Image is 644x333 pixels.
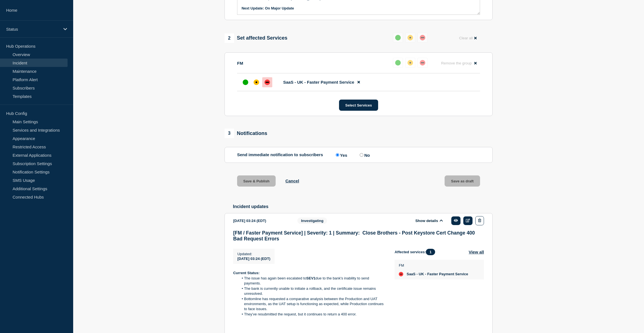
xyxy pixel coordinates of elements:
[254,79,259,85] div: affected
[264,79,270,85] div: down
[399,272,403,276] div: down
[237,152,480,158] div: Send immediate notification to subscribers
[233,204,493,209] h2: Incident updates
[243,79,248,85] div: up
[242,6,294,10] strong: Next Update: On Major Update
[405,33,415,43] button: affected
[399,263,468,267] p: FM
[225,129,234,138] span: 3
[233,271,260,275] strong: Current Status:
[239,312,386,317] li: They’ve resubmitted the request, but it continues to return a 400 error.
[407,60,413,66] div: affected
[395,60,401,66] div: up
[418,33,428,43] button: down
[445,175,480,187] button: Save as draft
[358,152,370,158] label: No
[306,276,316,280] strong: SEV1
[438,58,480,69] button: Remove the group
[420,35,425,40] div: down
[233,216,289,225] div: [DATE] 03:24 (EDT)
[334,152,347,158] label: Yes
[237,152,323,158] p: Send immediate notification to subscribers
[418,58,428,68] button: down
[407,272,468,276] span: SaaS - UK - Faster Payment Service
[6,27,60,32] p: Status
[420,60,425,66] div: down
[237,175,276,187] button: Save & Publish
[237,257,270,261] span: [DATE] 03:24 (EDT)
[393,58,403,68] button: up
[239,286,386,296] li: The bank is currently unable to initiate a rollback, and the certificate issue remains unresolved.
[285,178,299,183] button: Cancel
[237,61,243,66] p: FM
[395,35,401,40] div: up
[441,61,472,65] span: Remove the group
[336,153,339,157] input: Yes
[233,230,484,242] h3: [FM / Faster Payment Service] | Severity: 1 | Summary: Close Brothers - Post Keystore Cert Change...
[414,218,444,223] button: Show details
[225,33,234,43] span: 2
[239,296,386,312] li: Bottomline has requested a comparative analysis between the Production and UAT environments, as t...
[237,252,270,256] p: Updated :
[395,249,438,255] span: Affected services:
[426,249,435,255] span: 1
[283,80,354,85] span: SaaS - UK - Faster Payment Service
[360,153,363,157] input: No
[407,35,413,40] div: affected
[297,218,327,224] span: Investigating
[469,249,484,255] button: View all
[393,33,403,43] button: up
[225,129,267,138] div: Notifications
[339,100,378,111] button: Select Services
[405,58,415,68] button: affected
[456,33,480,44] button: Clear all
[225,33,287,43] div: Set affected Services
[239,276,386,286] li: The issue has again been escalated to due to the bank's inability to send payments.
